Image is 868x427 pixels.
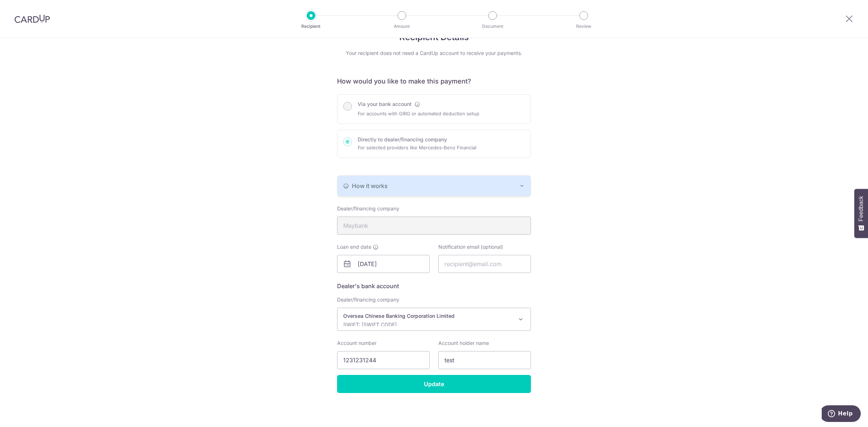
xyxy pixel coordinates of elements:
[14,14,50,23] img: CardUp
[343,321,513,328] p: SWIFT: [SWIFT_CODE]
[375,23,429,30] p: Amount
[337,282,531,290] h5: Dealer's bank account
[337,308,531,330] span: Oversea Chinese Banking Corporation Limited
[858,196,864,221] span: Feedback
[438,340,489,347] label: Account holder name
[438,255,531,273] input: recipient@email.com
[466,23,519,30] p: Document
[337,243,379,251] label: Loan end date
[822,405,861,423] iframe: Opens a widget where you can find more information
[284,23,338,30] p: Recipient
[337,340,376,347] label: Account number
[337,77,531,86] h6: How would you like to make this payment?
[337,50,531,57] div: Your recipient does not need a CardUp account to receive your payments.
[337,375,531,393] input: Update
[337,217,531,235] input: Dealer or financing institution
[438,351,531,369] input: As per bank records
[337,205,399,212] label: Dealer/financing company
[337,255,430,273] input: dd/mm/yyyy
[337,176,531,196] button: How it works
[854,189,868,238] button: Feedback - Show survey
[557,23,610,30] p: Review
[337,308,531,331] span: Oversea Chinese Banking Corporation Limited
[337,351,430,369] input: 123456780001
[438,243,503,251] label: Notification email (optional)
[343,312,513,320] p: Oversea Chinese Banking Corporation Limited
[337,296,399,303] label: Dealer/financing company
[352,182,388,190] span: How it works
